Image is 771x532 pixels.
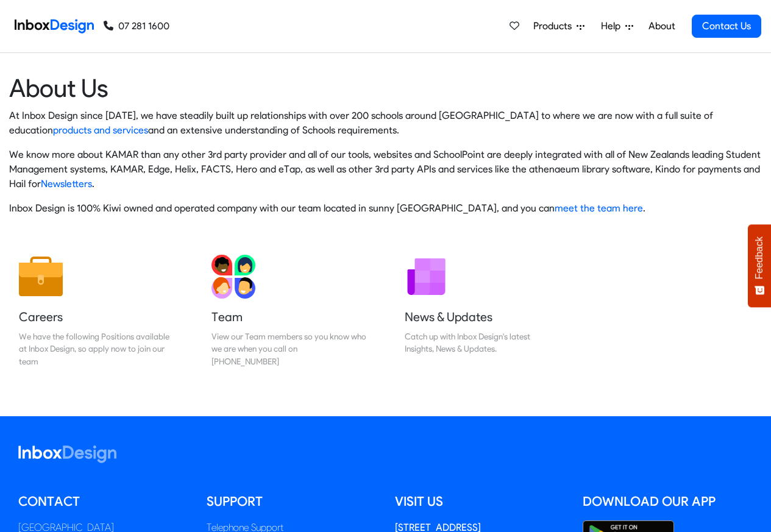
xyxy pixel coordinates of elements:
span: Feedback [754,236,765,279]
h5: Visit us [395,492,565,511]
a: About [645,14,678,38]
a: Help [596,14,638,38]
p: Inbox Design is 100% Kiwi owned and operated company with our team located in sunny [GEOGRAPHIC_D... [9,201,762,216]
p: At Inbox Design since [DATE], we have steadily built up relationships with over 200 schools aroun... [9,108,762,138]
a: products and services [53,124,148,136]
span: Help [601,19,625,34]
h5: Support [207,492,377,511]
a: meet the team here [555,202,643,214]
heading: About Us [9,73,762,104]
button: Feedback - Show survey [748,224,771,307]
a: Newsletters [41,178,92,190]
a: Team View our Team members so you know who we are when you call on [PHONE_NUMBER] [202,245,376,377]
div: We have the following Positions available at Inbox Design, so apply now to join our team [19,330,174,367]
a: News & Updates Catch up with Inbox Design's latest Insights, News & Updates. [395,245,569,377]
span: Products [533,19,577,34]
a: 07 281 1600 [104,19,169,34]
h5: Team [211,308,366,325]
img: logo_inboxdesign_white.svg [18,445,116,463]
a: Products [528,14,589,38]
a: Contact Us [692,15,761,38]
img: 2022_01_13_icon_job.svg [19,255,63,299]
a: Careers We have the following Positions available at Inbox Design, so apply now to join our team [9,245,183,377]
h5: News & Updates [405,308,560,325]
h5: Contact [18,492,188,511]
img: 2022_01_12_icon_newsletter.svg [405,255,449,299]
img: 2022_01_13_icon_team.svg [211,255,255,299]
div: Catch up with Inbox Design's latest Insights, News & Updates. [405,330,560,355]
h5: Download our App [583,492,753,511]
h5: Careers [19,308,174,325]
p: We know more about KAMAR than any other 3rd party provider and all of our tools, websites and Sch... [9,147,762,191]
div: View our Team members so you know who we are when you call on [PHONE_NUMBER] [211,330,366,367]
